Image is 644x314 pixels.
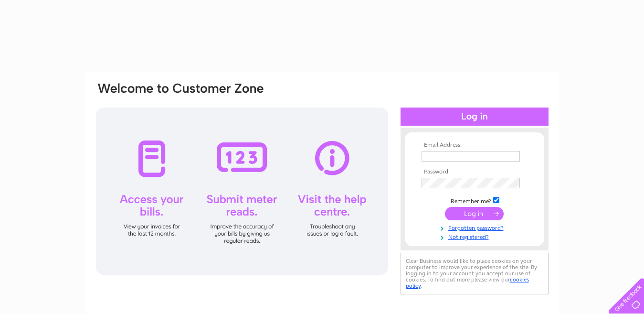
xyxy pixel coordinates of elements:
[419,195,530,205] td: Remember me?
[401,253,549,294] div: Clear Business would like to place cookies on your computer to improve your experience of the sit...
[419,169,530,175] th: Password:
[419,142,530,149] th: Email Address:
[406,276,529,289] a: cookies policy
[422,232,530,241] a: Not registered?
[445,207,504,220] input: Submit
[422,223,530,232] a: Forgotten password?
